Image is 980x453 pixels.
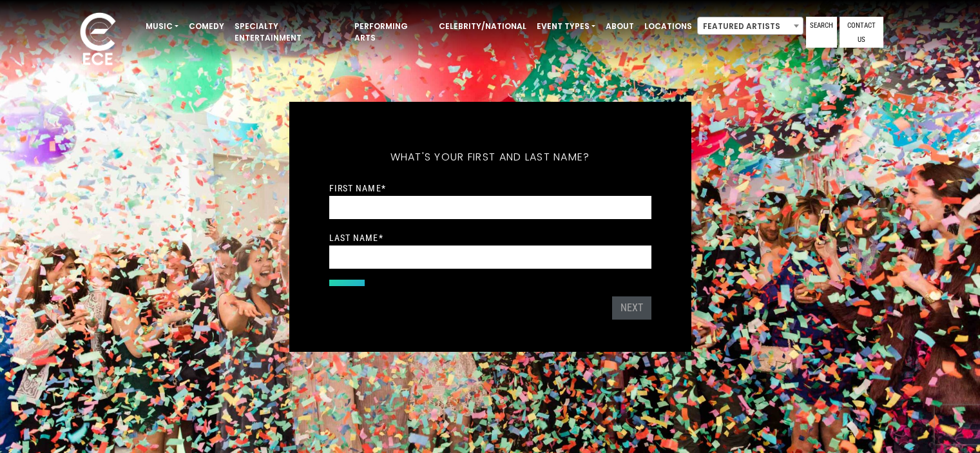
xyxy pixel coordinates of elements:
a: Music [140,15,184,37]
label: First Name [329,182,386,194]
a: Search [806,17,837,48]
a: Celebrity/National [434,15,532,37]
a: Locations [639,15,697,37]
a: Comedy [184,15,229,37]
img: ece_new_logo_whitev2-1.png [66,9,130,72]
a: Specialty Entertainment [229,15,349,49]
span: Featured Artists [698,17,803,35]
label: Last Name [329,232,383,244]
a: Performing Arts [349,15,434,49]
span: Featured Artists [697,17,803,35]
h5: What's your first and last name? [329,134,651,180]
a: About [600,15,639,37]
a: Event Types [532,15,600,37]
a: Contact Us [840,17,883,48]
